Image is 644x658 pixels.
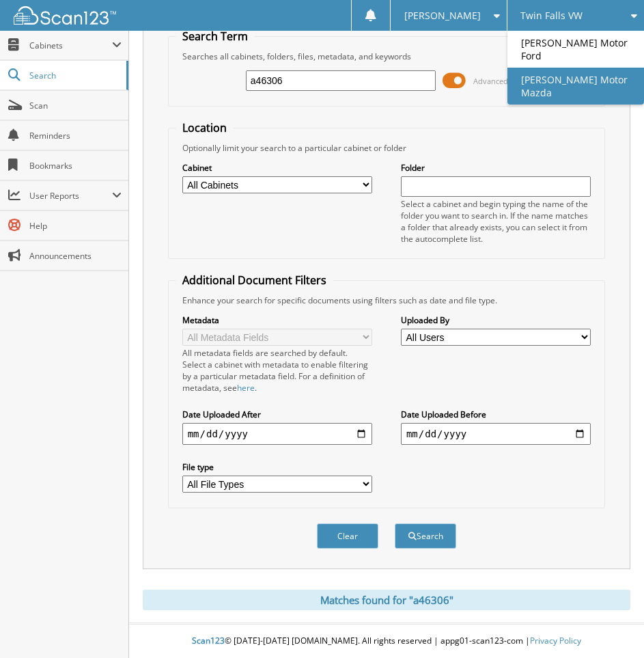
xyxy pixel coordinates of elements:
a: here [237,382,255,394]
button: Clear [317,523,378,549]
legend: Additional Document Filters [176,273,333,288]
button: Search [395,523,456,549]
span: Scan123 [192,635,225,646]
div: Select a cabinet and begin typing the name of the folder you want to search in. If the name match... [401,198,591,245]
iframe: Chat Widget [576,592,644,658]
span: Twin Falls VW [520,12,583,20]
div: All metadata fields are searched by default. Select a cabinet with metadata to enable filtering b... [182,347,372,394]
label: Uploaded By [401,314,591,326]
img: scan123-logo-white.svg [14,6,116,25]
span: Reminders [29,130,122,141]
span: User Reports [29,190,112,202]
label: Date Uploaded Before [401,409,591,420]
div: Searches all cabinets, folders, files, metadata, and keywords [176,51,598,62]
div: Enhance your search for specific documents using filters such as date and file type. [176,294,598,306]
span: Bookmarks [29,160,122,172]
a: [PERSON_NAME] Motor Ford [507,31,644,68]
a: [PERSON_NAME] Motor Mazda [507,68,644,105]
span: Announcements [29,250,122,262]
label: Date Uploaded After [182,409,372,420]
a: Privacy Policy [530,635,581,646]
div: © [DATE]-[DATE] [DOMAIN_NAME]. All rights reserved | appg01-scan123-com | [129,625,644,658]
span: Help [29,220,122,232]
span: Advanced Search [473,76,534,86]
span: Search [29,70,120,81]
legend: Location [176,120,234,135]
legend: Search Term [176,29,255,44]
span: Scan [29,100,122,111]
label: Folder [401,162,591,174]
label: File type [182,461,372,473]
span: [PERSON_NAME] [404,12,481,20]
input: start [182,423,372,445]
label: Cabinet [182,162,372,174]
div: Optionally limit your search to a particular cabinet or folder [176,142,598,154]
div: Matches found for "a46306" [143,590,630,610]
label: Metadata [182,314,372,326]
input: end [401,423,591,445]
span: Cabinets [29,40,112,51]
